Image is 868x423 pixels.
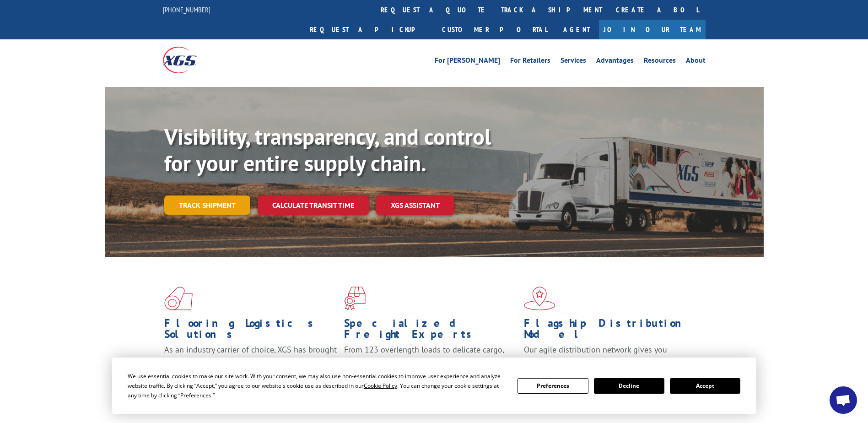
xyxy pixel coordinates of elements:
a: XGS ASSISTANT [376,195,454,215]
a: Advantages [596,57,634,67]
a: Customer Portal [435,20,554,39]
img: xgs-icon-flagship-distribution-model-red [524,287,555,310]
span: Cookie Policy [364,382,397,390]
a: Services [561,57,586,67]
p: From 123 overlength loads to delicate cargo, our experienced staff knows the best way to move you... [344,344,517,385]
a: Join Our Team [599,20,706,39]
h1: Flooring Logistics Solutions [164,318,337,344]
a: Resources [644,57,676,67]
a: [PHONE_NUMBER] [163,5,210,14]
a: Calculate transit time [258,195,369,215]
a: Agent [554,20,599,39]
button: Preferences [518,378,588,394]
button: Accept [670,378,740,394]
button: Decline [594,378,664,394]
span: As an industry carrier of choice, XGS has brought innovation and dedication to flooring logistics... [164,344,337,377]
div: We use essential cookies to make our site work. With your consent, we may also use non-essential ... [128,371,507,400]
img: xgs-icon-total-supply-chain-intelligence-red [164,287,193,310]
span: Our agile distribution network gives you nationwide inventory management on demand. [524,344,692,366]
a: For [PERSON_NAME] [435,57,500,67]
div: Cookie Consent Prompt [112,358,756,414]
h1: Flagship Distribution Model [524,318,697,344]
span: Preferences [180,391,211,399]
a: Track shipment [164,195,250,215]
a: About [686,57,706,67]
a: Request a pickup [303,20,435,39]
h1: Specialized Freight Experts [344,318,517,344]
b: Visibility, transparency, and control for your entire supply chain. [164,122,491,177]
a: For Retailers [510,57,550,67]
div: Open chat [830,386,857,414]
img: xgs-icon-focused-on-flooring-red [344,287,366,310]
